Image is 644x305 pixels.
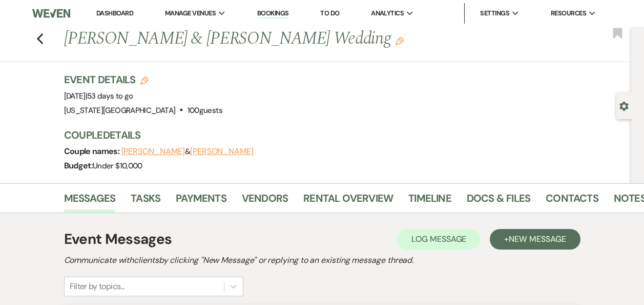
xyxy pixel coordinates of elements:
h1: Event Messages [64,228,172,250]
a: Docs & Files [467,190,530,213]
button: Log Message [397,229,481,250]
a: Timeline [408,190,451,213]
span: Analytics [371,8,404,18]
span: 53 days to go [87,91,133,101]
span: | [86,91,133,101]
a: Dashboard [96,9,133,17]
span: New Message [509,234,566,244]
h3: Couple Details [64,128,621,142]
button: Open lead details [619,101,629,110]
a: Messages [64,190,116,213]
span: & [121,146,254,157]
div: Filter by topics... [70,280,124,293]
a: Payments [176,190,226,213]
h2: Communicate with clients by clicking "New Message" or replying to an existing message thread. [64,254,580,266]
span: 100 guests [188,105,222,116]
span: [US_STATE][GEOGRAPHIC_DATA] [64,105,176,116]
span: Manage Venues [165,8,216,18]
span: Settings [480,8,509,18]
span: [DATE] [64,91,133,101]
button: Edit [396,36,404,45]
span: Couple names: [64,146,121,157]
h1: [PERSON_NAME] & [PERSON_NAME] Wedding [64,27,514,51]
button: [PERSON_NAME] [121,147,185,156]
h3: Event Details [64,72,222,87]
span: Budget: [64,160,93,171]
a: Vendors [242,190,288,213]
span: Under $10,000 [93,161,142,171]
span: Resources [551,8,586,18]
a: Bookings [257,9,289,18]
a: Rental Overview [303,190,393,213]
a: Contacts [546,190,598,213]
a: To Do [320,9,339,17]
a: Tasks [131,190,160,213]
button: [PERSON_NAME] [190,147,254,156]
img: Weven Logo [32,3,70,24]
span: Log Message [411,234,466,244]
button: +New Message [490,229,580,250]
